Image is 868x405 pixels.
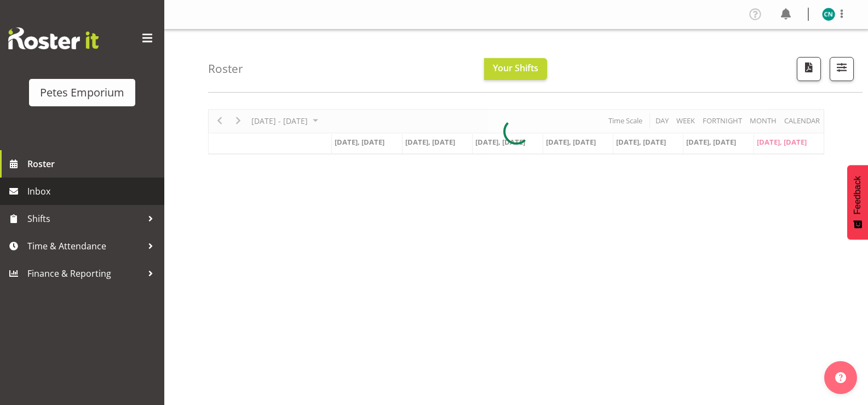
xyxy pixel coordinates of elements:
div: Petes Emporium [40,84,124,101]
span: Inbox [27,183,159,199]
button: Download a PDF of the roster according to the set date range. [797,57,821,81]
button: Feedback - Show survey [847,165,868,239]
span: Finance & Reporting [27,265,142,282]
span: Your Shifts [493,62,538,74]
span: Shifts [27,210,142,227]
span: Feedback [853,176,863,214]
button: Filter Shifts [830,57,854,81]
h4: Roster [208,62,243,75]
span: Time & Attendance [27,238,142,254]
button: Your Shifts [484,58,547,80]
img: help-xxl-2.png [835,372,846,383]
span: Roster [27,156,159,172]
img: christine-neville11214.jpg [822,8,835,21]
img: Rosterit website logo [8,27,99,49]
